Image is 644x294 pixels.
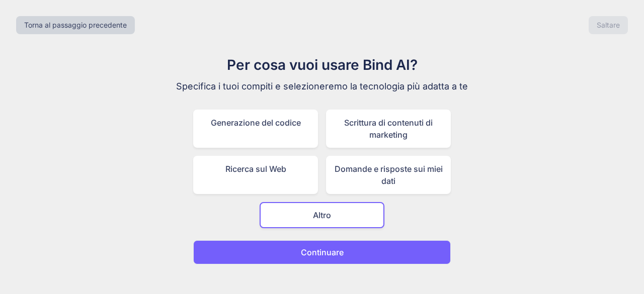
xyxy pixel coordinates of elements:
[597,21,620,29] font: Saltare
[344,118,433,140] font: Scrittura di contenuti di marketing
[313,210,331,220] font: Altro
[227,56,418,73] font: Per cosa vuoi usare Bind AI?
[211,118,301,128] font: Generazione del codice
[225,164,286,174] font: Ricerca sul Web
[589,16,628,34] button: Saltare
[176,81,468,91] font: Specifica i tuoi compiti e selezioneremo la tecnologia più adatta a te
[193,240,451,264] button: Continuare
[24,21,127,29] font: Torna al passaggio precedente
[16,16,135,34] button: Torna al passaggio precedente
[301,247,344,257] font: Continuare
[335,164,443,186] font: Domande e risposte sui miei dati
